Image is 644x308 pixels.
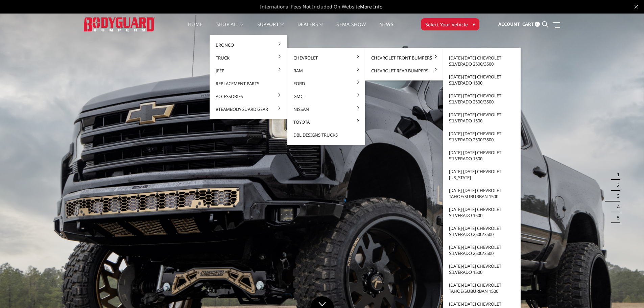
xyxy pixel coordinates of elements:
[297,22,323,35] a: Dealers
[446,260,518,279] a: [DATE]-[DATE] Chevrolet Silverado 1500
[498,15,520,33] a: Account
[613,202,620,212] button: 4 of 5
[290,90,362,103] a: GMC
[290,128,362,141] a: DBL Designs Trucks
[446,184,518,203] a: [DATE]-[DATE] Chevrolet Tahoe/Suburban 1500
[212,39,285,51] a: Bronco
[613,212,620,223] button: 5 of 5
[212,90,285,103] a: Accessories
[212,64,285,77] a: Jeep
[446,165,518,184] a: [DATE]-[DATE] Chevrolet [US_STATE]
[212,51,285,64] a: Truck
[535,22,540,27] span: 0
[613,191,620,202] button: 3 of 5
[257,22,284,35] a: Support
[446,89,518,108] a: [DATE]-[DATE] Chevrolet Silverado 2500/3500
[446,241,518,260] a: [DATE]-[DATE] Chevrolet Silverado 2500/3500
[290,64,362,77] a: Ram
[212,77,285,90] a: Replacement Parts
[379,22,393,35] a: News
[613,169,620,180] button: 1 of 5
[446,51,518,70] a: [DATE]-[DATE] Chevrolet Silverado 2500/3500
[498,21,520,27] span: Account
[446,108,518,127] a: [DATE]-[DATE] Chevrolet Silverado 1500
[446,146,518,165] a: [DATE]-[DATE] Chevrolet Silverado 1500
[188,22,202,35] a: Home
[368,64,440,77] a: Chevrolet Rear Bumpers
[360,3,382,10] a: More Info
[212,103,285,116] a: #TeamBodyguard Gear
[613,180,620,191] button: 2 of 5
[425,21,468,28] span: Select Your Vehicle
[446,203,518,222] a: [DATE]-[DATE] Chevrolet Silverado 1500
[522,21,534,27] span: Cart
[473,21,475,28] span: ▾
[368,51,440,64] a: Chevrolet Front Bumpers
[446,70,518,89] a: [DATE]-[DATE] Chevrolet Silverado 1500
[290,51,362,64] a: Chevrolet
[84,17,155,31] img: BODYGUARD BUMPERS
[446,279,518,298] a: [DATE]-[DATE] Chevrolet Tahoe/Suburban 1500
[522,15,540,33] a: Cart 0
[216,22,244,35] a: shop all
[290,103,362,116] a: Nissan
[290,116,362,128] a: Toyota
[446,127,518,146] a: [DATE]-[DATE] Chevrolet Silverado 2500/3500
[336,22,366,35] a: SEMA Show
[421,18,479,30] button: Select Your Vehicle
[290,77,362,90] a: Ford
[446,222,518,241] a: [DATE]-[DATE] Chevrolet Silverado 2500/3500
[310,296,334,308] a: Click to Down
